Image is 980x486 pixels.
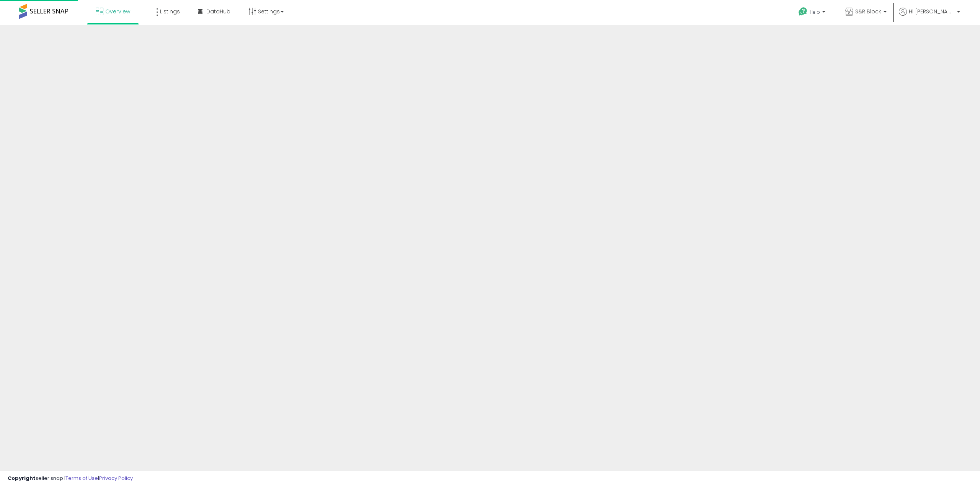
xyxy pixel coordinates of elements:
[855,8,881,15] span: S&R Block
[798,7,808,16] i: Get Help
[909,8,955,15] span: Hi [PERSON_NAME]
[810,9,820,15] span: Help
[899,8,960,25] a: Hi [PERSON_NAME]
[105,8,130,15] span: Overview
[160,8,180,15] span: Listings
[792,1,833,25] a: Help
[206,8,230,15] span: DataHub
